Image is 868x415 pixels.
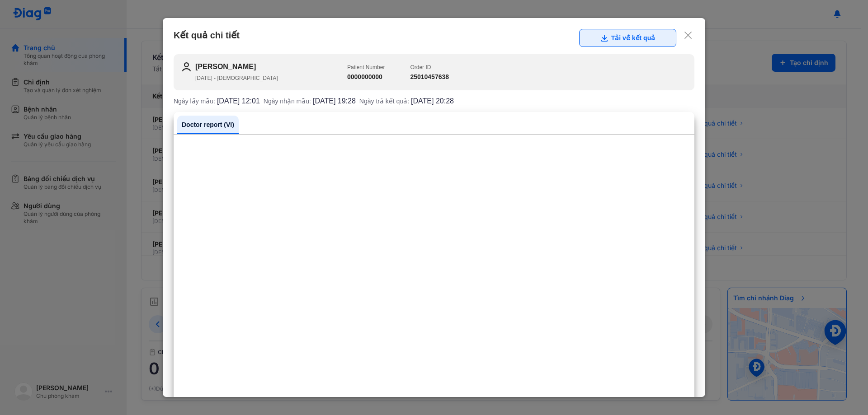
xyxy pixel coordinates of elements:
div: Ngày trả kết quả: [359,98,454,105]
span: Order ID [410,64,431,70]
span: [DATE] 19:28 [313,98,356,105]
h2: [PERSON_NAME] [195,61,347,72]
span: [DATE] 20:28 [411,98,454,105]
span: [DATE] 12:01 [217,98,260,105]
div: Ngày lấy mẫu: [174,98,260,105]
button: Tải về kết quả [579,29,676,47]
span: Patient Number [347,64,385,70]
a: Doctor report (VI) [177,116,239,134]
h3: 25010457638 [410,72,449,82]
span: [DATE] - [DEMOGRAPHIC_DATA] [195,75,278,81]
div: Ngày nhận mẫu: [264,98,356,105]
h3: 0000000000 [347,72,385,82]
div: Kết quả chi tiết [174,29,694,47]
